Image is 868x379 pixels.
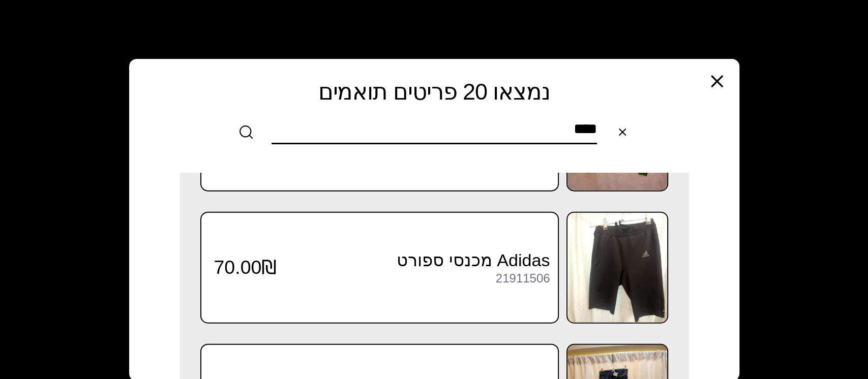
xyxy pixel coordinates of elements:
h2: נמצאו 20 פריטים תואמים [152,79,717,105]
img: Adidas מכנסי ספורט [567,213,667,323]
h3: Adidas מכנסי ספורט [277,250,550,271]
span: 70.00₪ [214,256,277,279]
button: Clear search [607,117,638,147]
div: 21911506 [496,272,550,285]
